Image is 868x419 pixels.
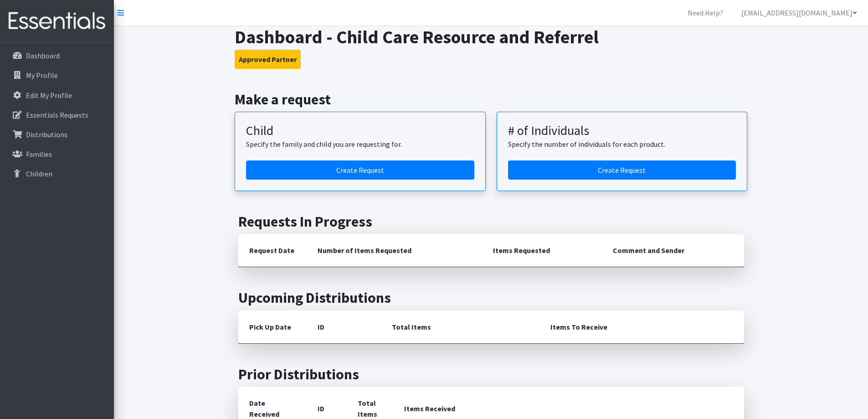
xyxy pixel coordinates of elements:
p: Families [26,150,52,159]
a: Children [4,165,110,183]
p: Edit My Profile [26,91,72,100]
a: [EMAIL_ADDRESS][DOMAIN_NAME] [734,4,864,22]
a: Need Help? [680,4,730,22]
a: Create a request by number of individuals [508,160,736,180]
button: Approved Partner [235,50,301,69]
p: Specify the family and child you are requesting for. [246,139,474,150]
a: Distributions [4,125,110,144]
h2: Requests In Progress [238,213,744,230]
a: Essentials Requests [4,106,110,124]
a: Dashboard [4,47,110,65]
h3: Child [246,123,474,139]
th: ID [307,310,381,344]
h2: Prior Distributions [238,366,744,383]
img: HumanEssentials [4,6,110,36]
p: Dashboard [26,51,60,60]
th: Number of Items Requested [307,234,483,267]
a: Edit My Profile [4,86,110,104]
h2: Upcoming Distributions [238,289,744,306]
p: Specify the number of individuals for each product. [508,139,736,150]
th: Items To Receive [539,310,744,344]
th: Items Requested [482,234,602,267]
th: Request Date [238,234,307,267]
a: My Profile [4,66,110,84]
p: Essentials Requests [26,110,88,119]
h1: Dashboard - Child Care Resource and Referrel [235,26,747,48]
p: Distributions [26,130,67,139]
a: Families [4,145,110,163]
th: Total Items [381,310,539,344]
h2: Make a request [235,91,747,108]
a: Create a request for a child or family [246,160,474,180]
p: Children [26,169,52,178]
th: Comment and Sender [602,234,744,267]
h3: # of Individuals [508,123,736,139]
p: My Profile [26,71,58,80]
th: Pick Up Date [238,310,307,344]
